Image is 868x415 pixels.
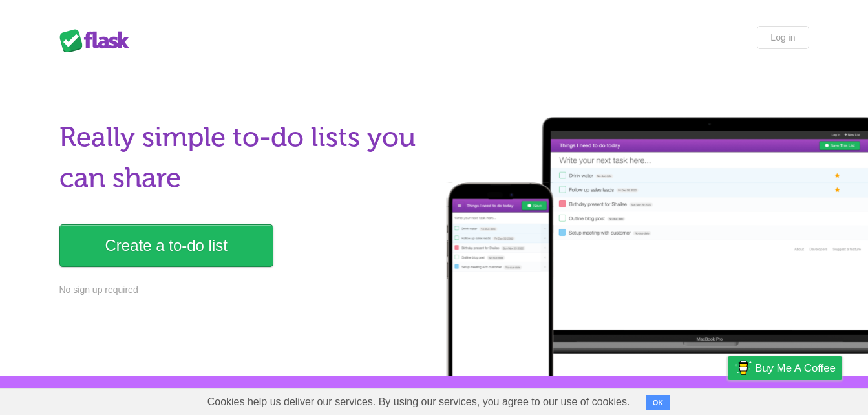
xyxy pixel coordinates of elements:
[728,356,842,380] a: Buy me a coffee
[59,283,427,297] p: No sign up required
[59,224,273,267] a: Create a to-do list
[734,357,752,379] img: Buy me a coffee
[59,117,427,198] h1: Really simple to-do lists you can share
[195,389,643,415] span: Cookies help us deliver our services. By using our services, you agree to our use of cookies.
[646,395,671,410] button: OK
[757,26,809,49] a: Log in
[755,357,836,379] span: Buy me a coffee
[59,29,137,52] div: Flask Lists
